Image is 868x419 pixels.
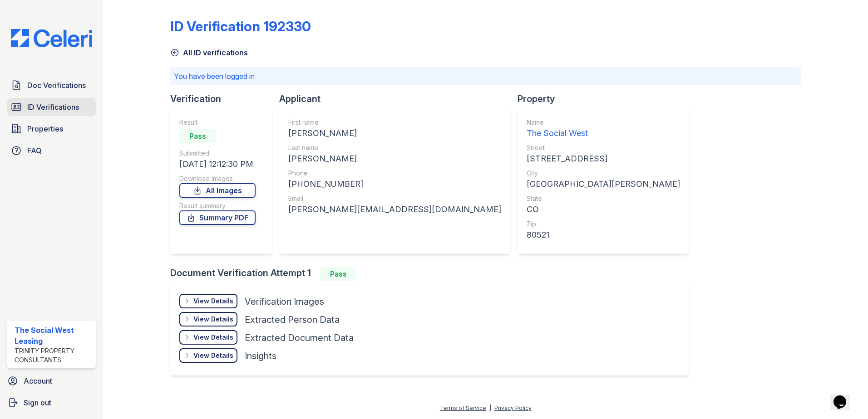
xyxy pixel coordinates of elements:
[179,201,256,210] div: Result summary
[179,129,216,143] div: Pass
[27,123,63,134] span: Properties
[527,219,680,229] div: Zip
[288,169,501,178] div: Phone
[527,178,680,190] div: [GEOGRAPHIC_DATA][PERSON_NAME]
[7,120,96,138] a: Properties
[288,178,501,190] div: [PHONE_NUMBER]
[527,143,680,152] div: Street
[527,152,680,165] div: [STREET_ADDRESS]
[527,127,680,140] div: The Social West
[527,118,680,127] div: Name
[527,229,680,241] div: 80521
[15,325,92,346] div: The Social West Leasing
[193,297,233,306] div: View Details
[7,76,96,94] a: Doc Verifications
[320,267,356,281] div: Pass
[193,351,233,360] div: View Details
[245,331,354,344] div: Extracted Document Data
[179,158,256,171] div: [DATE] 12:12:30 PM
[179,174,256,183] div: Download Images
[193,315,233,324] div: View Details
[245,295,324,308] div: Verification Images
[288,143,501,152] div: Last name
[440,404,486,411] a: Terms of Service
[279,93,518,105] div: Applicant
[179,118,256,127] div: Result
[830,383,859,410] iframe: chat widget
[174,71,797,82] p: You have been logged in
[7,141,96,160] a: FAQ
[170,93,279,105] div: Verification
[527,194,680,203] div: State
[27,145,42,156] span: FAQ
[27,102,79,112] span: ID Verifications
[288,127,501,140] div: [PERSON_NAME]
[288,152,501,165] div: [PERSON_NAME]
[4,372,99,390] a: Account
[4,29,99,47] img: CE_Logo_Blue-a8612792a0a2168367f1c8372b55b34899dd931a85d93a1a3d3e32e68fde9ad4.png
[179,210,256,225] a: Summary PDF
[288,194,501,203] div: Email
[15,346,92,365] div: Trinity Property Consultants
[193,333,233,342] div: View Details
[179,183,256,198] a: All Images
[179,149,256,158] div: Submitted
[245,313,340,326] div: Extracted Person Data
[288,118,501,127] div: First name
[170,267,696,281] div: Document Verification Attempt 1
[518,93,696,105] div: Property
[527,203,680,216] div: CO
[170,18,311,34] div: ID Verification 192330
[527,169,680,178] div: City
[494,404,532,411] a: Privacy Policy
[7,98,96,116] a: ID Verifications
[4,394,99,412] a: Sign out
[24,375,52,386] span: Account
[245,350,276,362] div: Insights
[170,47,248,58] a: All ID verifications
[489,404,491,411] div: |
[27,80,86,91] span: Doc Verifications
[527,118,680,140] a: Name The Social West
[24,397,51,408] span: Sign out
[288,203,501,216] div: [PERSON_NAME][EMAIL_ADDRESS][DOMAIN_NAME]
